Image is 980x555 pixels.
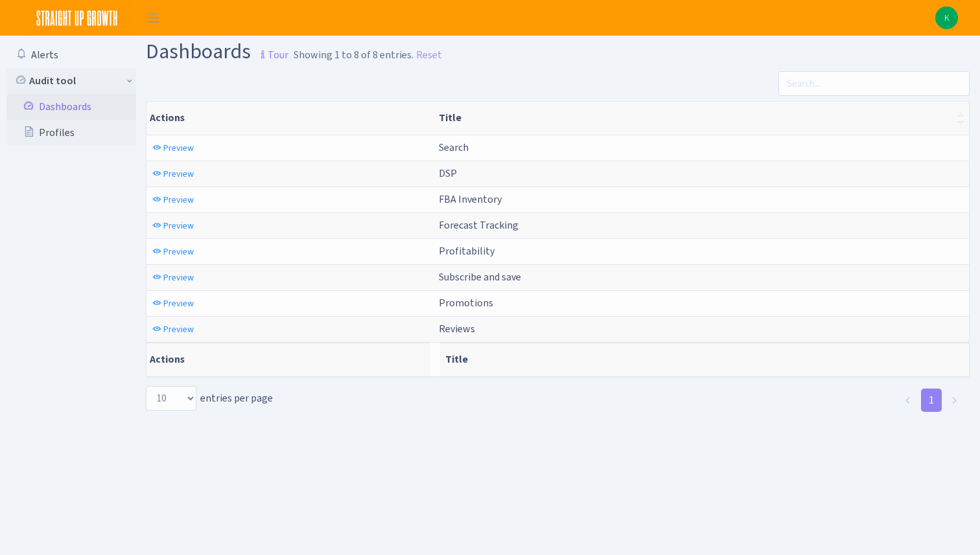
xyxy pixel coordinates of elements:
th: Actions [146,102,434,135]
a: Preview [149,319,197,339]
a: Alerts [6,42,136,68]
span: Subscribe and save [439,270,521,284]
th: Actions [146,343,430,376]
span: Preview [163,168,194,180]
a: Reset [416,47,442,63]
span: Reviews [439,322,475,335]
span: Preview [163,142,194,154]
span: Preview [163,220,194,232]
div: Showing 1 to 8 of 8 entries. [294,47,414,63]
a: Profiles [6,120,136,146]
a: Preview [149,164,197,184]
span: Profitability [439,244,495,258]
span: Preview [163,297,194,310]
span: Forecast Tracking [439,218,519,232]
a: Preview [149,242,197,262]
a: Preview [149,293,197,313]
small: Tour [255,44,288,66]
input: Search... [778,71,970,96]
img: Kenzie Smith [935,6,958,29]
a: Audit tool [6,68,136,94]
span: DSP [439,166,457,180]
select: entries per page [146,386,196,411]
a: Preview [149,216,197,236]
span: Preview [163,323,194,335]
th: Title [440,343,969,376]
a: K [935,6,958,29]
th: Title : activate to sort column ascending [434,102,969,135]
span: Preview [163,194,194,206]
span: Promotions [439,296,493,310]
button: Toggle navigation [137,7,169,28]
a: Preview [149,267,197,288]
span: Preview [163,271,194,284]
span: Search [439,141,469,154]
h1: Dashboards [146,41,288,66]
a: Dashboards [6,94,136,120]
span: Preview [163,245,194,258]
a: Preview [149,190,197,210]
a: Preview [149,138,197,158]
a: Tour [251,38,288,65]
span: FBA Inventory [439,192,502,206]
a: 1 [921,389,942,412]
label: entries per page [146,386,273,411]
